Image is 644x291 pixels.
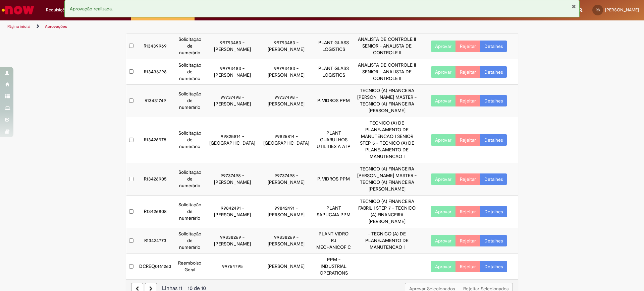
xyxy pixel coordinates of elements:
td: 99838269 - [PERSON_NAME] [259,228,313,254]
button: Rejeitar [455,206,480,217]
a: Página inicial [7,24,31,29]
td: Reembolso Geral [174,254,206,279]
button: Rejeitar [455,95,480,106]
button: Rejeitar [455,134,480,146]
td: R13426978 [137,117,174,163]
td: 99825814 - [GEOGRAPHIC_DATA] [259,117,313,163]
td: Solicitação de numerário [174,33,206,59]
td: 99793483 - [PERSON_NAME] [259,59,313,85]
td: 99842491 - [PERSON_NAME] [206,196,260,228]
a: Detalhes [480,235,507,246]
td: TECNICO (A) FINANCEIRA FABRIL I STEP 7 - TECNICO (A) FINANCEIRA [PERSON_NAME] [354,196,420,228]
a: Detalhes [480,66,507,78]
td: R13431749 [137,85,174,117]
img: ServiceNow [1,3,35,17]
td: 99793483 - [PERSON_NAME] [206,59,260,85]
td: PLANT GLASS LOGISTICS [313,33,354,59]
td: 99754795 [206,254,260,279]
td: PLANT VIDRO RJ MECHANICOF C [313,228,354,254]
span: Aprovação realizada. [70,6,113,12]
button: Aprovar [431,173,456,185]
td: TECNICO (A) FINANCEIRA [PERSON_NAME] MASTER - TECNICO (A) FINANCEIRA [PERSON_NAME] [354,85,420,117]
button: Aprovar [431,95,456,106]
td: TECNICO (A) FINANCEIRA [PERSON_NAME] MASTER - TECNICO (A) FINANCEIRA [PERSON_NAME] [354,163,420,196]
button: Rejeitar [455,66,480,78]
button: Rejeitar [455,173,480,185]
td: P. VIDROS PPM [313,85,354,117]
a: Detalhes [480,173,507,185]
td: 99793483 - [PERSON_NAME] [206,33,260,59]
button: Aprovar [431,66,456,78]
button: Aprovar [431,41,456,52]
td: Solicitação de numerário [174,85,206,117]
td: 99737498 - [PERSON_NAME] [206,85,260,117]
td: - TECNICO (A) DE PLANEJAMENTO DE MANUTENCAO I [354,228,420,254]
td: R13436298 [137,59,174,85]
td: R13439969 [137,33,174,59]
td: PLANT GUARULHOS UTILITIES A ATP [313,117,354,163]
td: Solicitação de numerário [174,59,206,85]
td: PLANT GLASS LOGISTICS [313,59,354,85]
td: P. VIDROS PPM [313,163,354,196]
td: 99793483 - [PERSON_NAME] [259,33,313,59]
td: TECNICO (A) DE PLANEJAMENTO DE MANUTENCAO I SENIOR STEP 5 - TECNICO (A) DE PLANEJAMENTO DE MANUTE... [354,117,420,163]
td: 99838269 - [PERSON_NAME] [206,228,260,254]
td: R13424773 [137,228,174,254]
button: Rejeitar [455,261,480,272]
td: PLANT SAPUCAIA PPM [313,196,354,228]
td: 99737498 - [PERSON_NAME] [206,163,260,196]
td: R13426808 [137,196,174,228]
td: Solicitação de numerário [174,196,206,228]
a: Detalhes [480,206,507,217]
span: RB [596,8,600,12]
td: 99825814 - [GEOGRAPHIC_DATA] [206,117,260,163]
td: Solicitação de numerário [174,228,206,254]
a: Detalhes [480,41,507,52]
button: Aprovar [431,235,456,246]
td: 99737498 - [PERSON_NAME] [259,85,313,117]
td: PPM - INDUSTRIAL OPERATIONS [313,254,354,279]
a: Detalhes [480,134,507,146]
button: Aprovar [431,134,456,146]
td: 99842491 - [PERSON_NAME] [259,196,313,228]
span: Requisições [46,7,69,13]
td: Solicitação de numerário [174,117,206,163]
td: [PERSON_NAME] [259,254,313,279]
a: Detalhes [480,95,507,106]
td: DCREQ0161263 [137,254,174,279]
button: Rejeitar [455,235,480,246]
a: Detalhes [480,261,507,272]
button: Rejeitar [455,41,480,52]
span: [PERSON_NAME] [605,7,639,13]
button: Aprovar [431,206,456,217]
button: Fechar Notificação [572,4,576,9]
td: 99737498 - [PERSON_NAME] [259,163,313,196]
td: ANALISTA DE CONTROLE II SENIOR - ANALISTA DE CONTROLE II [354,33,420,59]
td: R13426905 [137,163,174,196]
ul: Trilhas de página [5,20,424,33]
button: Aprovar [431,261,456,272]
td: ANALISTA DE CONTROLE II SENIOR - ANALISTA DE CONTROLE II [354,59,420,85]
a: Aprovações [45,24,67,29]
td: Solicitação de numerário [174,163,206,196]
